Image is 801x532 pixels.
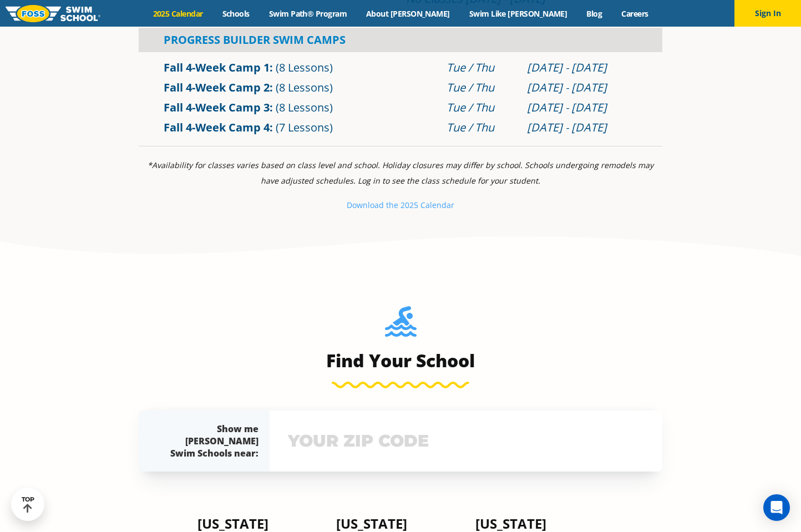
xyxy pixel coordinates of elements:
input: YOUR ZIP CODE [285,425,647,457]
a: Fall 4-Week Camp 1 [164,60,270,75]
span: (7 Lessons) [276,120,333,135]
div: Tue / Thu [447,60,516,75]
div: [DATE] - [DATE] [527,120,637,135]
div: Progress Builder Swim Camps [139,28,662,52]
span: (8 Lessons) [276,60,333,75]
h4: [US_STATE] [475,516,604,531]
a: Swim Like [PERSON_NAME] [459,8,577,19]
small: e 2025 Calendar [394,200,454,210]
h4: [US_STATE] [336,516,464,531]
a: Fall 4-Week Camp 4 [164,120,270,135]
div: [DATE] - [DATE] [527,100,637,115]
div: Tue / Thu [447,120,516,135]
img: Foss-Location-Swimming-Pool-Person.svg [385,306,417,344]
span: (8 Lessons) [276,100,333,115]
span: (8 Lessons) [276,80,333,95]
a: Schools [212,8,259,19]
a: About [PERSON_NAME] [357,8,460,19]
a: Blog [577,8,612,19]
div: TOP [22,496,34,513]
small: Download th [347,200,394,210]
h3: Find Your School [139,349,662,372]
a: 2025 Calendar [143,8,212,19]
i: *Availability for classes varies based on class level and school. Holiday closures may differ by ... [148,160,653,186]
div: Show me [PERSON_NAME] Swim Schools near: [161,423,258,459]
div: Open Intercom Messenger [763,494,790,521]
a: Download the 2025 Calendar [347,200,454,210]
img: FOSS Swim School Logo [6,5,100,22]
h4: [US_STATE] [197,516,326,531]
a: Careers [612,8,658,19]
div: Tue / Thu [447,80,516,95]
div: [DATE] - [DATE] [527,80,637,95]
a: Fall 4-Week Camp 3 [164,100,270,115]
a: Swim Path® Program [259,8,356,19]
a: Fall 4-Week Camp 2 [164,80,270,95]
div: Tue / Thu [447,100,516,115]
div: [DATE] - [DATE] [527,60,637,75]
